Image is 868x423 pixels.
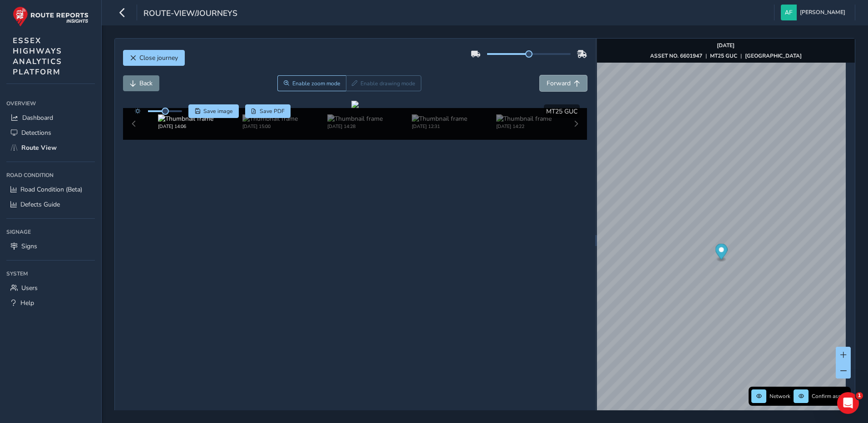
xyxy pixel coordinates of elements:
div: System [6,267,95,280]
strong: ASSET NO. 6601947 [650,52,702,59]
a: Help [6,295,95,310]
div: [DATE] 15:00 [242,123,298,130]
div: [DATE] 14:06 [158,123,213,130]
span: Close journey [139,54,178,62]
span: Route View [21,143,57,152]
button: PDF [245,104,291,118]
button: Close journey [123,50,185,66]
a: Route View [6,140,95,155]
div: Overview [6,97,95,110]
a: Road Condition (Beta) [6,182,95,197]
span: [PERSON_NAME] [800,5,845,20]
div: Map marker [715,244,727,262]
span: ESSEX HIGHWAYS ANALYTICS PLATFORM [13,35,62,77]
span: Road Condition (Beta) [20,185,82,194]
img: Thumbnail frame [242,114,298,123]
strong: [GEOGRAPHIC_DATA] [745,52,802,59]
a: Signs [6,239,95,254]
button: Forward [540,75,587,91]
span: MT25 GUC [546,107,577,116]
span: Signs [21,242,37,251]
strong: [DATE] [717,42,735,49]
div: [DATE] 12:31 [412,123,467,130]
img: Thumbnail frame [412,114,467,123]
span: route-view/journeys [143,8,237,20]
span: Dashboard [22,113,53,122]
img: rr logo [13,6,89,27]
span: Detections [21,128,51,137]
button: Back [123,75,159,91]
img: Thumbnail frame [496,114,552,123]
span: Network [769,393,790,400]
span: Defects Guide [20,200,60,209]
span: Help [20,299,34,307]
a: Detections [6,125,95,140]
span: Forward [547,79,571,88]
span: Save PDF [260,108,285,115]
span: Enable zoom mode [292,80,340,87]
span: Back [139,79,153,88]
span: 1 [856,392,863,399]
img: Thumbnail frame [327,114,383,123]
button: Save [188,104,239,118]
button: [PERSON_NAME] [781,5,848,20]
div: [DATE] 14:22 [496,123,552,130]
span: Users [21,284,38,292]
div: | | [650,52,802,59]
span: Confirm assets [812,393,848,400]
iframe: Intercom live chat [837,392,859,414]
span: Save image [203,108,233,115]
a: Defects Guide [6,197,95,212]
a: Users [6,280,95,295]
div: [DATE] 14:28 [327,123,383,130]
button: Zoom [277,75,346,91]
div: Road Condition [6,168,95,182]
img: diamond-layout [781,5,797,20]
strong: MT25 GUC [710,52,737,59]
a: Dashboard [6,110,95,125]
div: Signage [6,225,95,239]
img: Thumbnail frame [158,114,213,123]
